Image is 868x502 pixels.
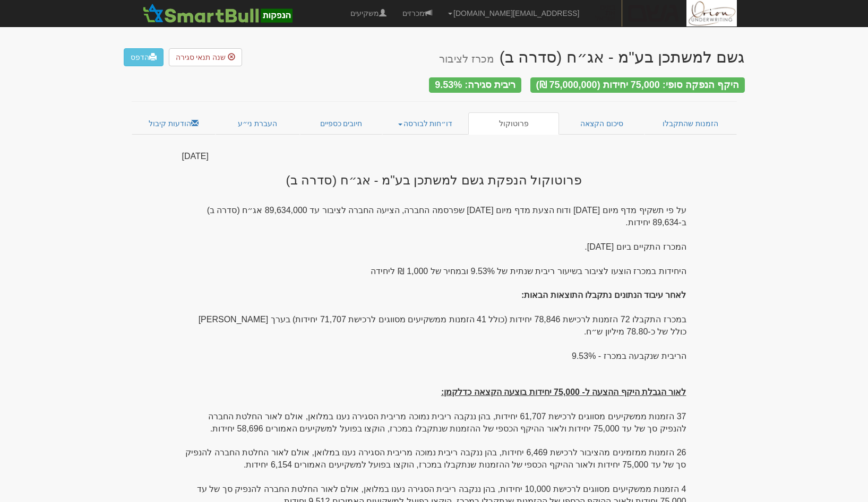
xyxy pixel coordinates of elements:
span: שנה תנאי סגירה [176,53,226,61]
a: דו״חות לבורסה [382,112,468,135]
a: חיובים כספיים [300,112,383,135]
div: גשם למשתכן בע"מ - אג״ח (סדרה ב) [439,48,744,66]
img: SmartBull Logo [140,3,296,24]
h3: פרוטוקול הנפקת גשם למשתכן בע"מ - אג״ח (סדרה ב) [182,173,686,187]
div: היקף הנפקה סופי: 75,000 יחידות (75,000,000 ₪) [530,77,745,93]
a: הדפס [124,48,164,66]
a: הודעות קיבול [132,112,216,135]
button: שנה תנאי סגירה [169,48,243,66]
a: הזמנות שהתקבלו [644,112,737,135]
a: העברת ני״ע [216,112,300,135]
a: פרוטוקול [468,112,560,135]
div: [DATE] [182,151,686,163]
strong: לאחר עיבוד הנתונים נתקבלו התוצאות הבאות: [521,290,686,300]
small: מכרז לציבור [439,53,494,65]
a: סיכום הקצאה [559,112,644,135]
div: ריבית סגירה: 9.53% [429,77,521,93]
u: לאור הגבלת היקף ההצעה ל- 75,000 יחידות בוצעה הקצאה כדלקמן: [441,387,686,397]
